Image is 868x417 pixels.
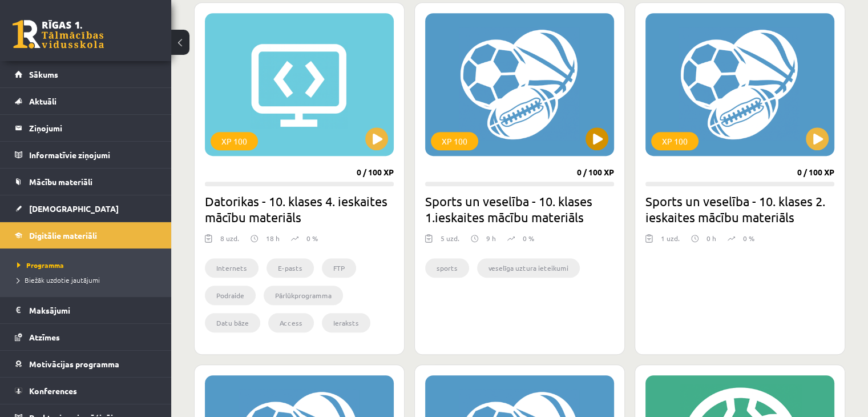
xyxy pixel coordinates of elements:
[651,132,699,150] div: XP 100
[645,193,834,225] h2: Sports un veselība - 10. klases 2. ieskaites mācību materiāls
[486,233,496,243] p: 9 h
[205,313,260,332] li: Datu bāze
[15,115,157,141] a: Ziņojumi
[211,132,258,150] div: XP 100
[205,193,394,225] h2: Datorikas - 10. klases 4. ieskaites mācību materiāls
[15,324,157,350] a: Atzīmes
[15,61,157,87] a: Sākums
[205,258,259,278] li: Internets
[29,386,77,396] span: Konferences
[29,297,157,323] legend: Maksājumi
[264,286,343,305] li: Pārlūkprogramma
[29,230,97,240] span: Digitālie materiāli
[425,193,614,225] h2: Sports un veselība - 10. klases 1.ieskaites mācību materiāls
[706,233,716,243] p: 0 h
[29,332,60,342] span: Atzīmes
[15,142,157,168] a: Informatīvie ziņojumi
[29,69,58,79] span: Sākums
[29,142,157,168] legend: Informatīvie ziņojumi
[17,275,160,285] a: Biežāk uzdotie jautājumi
[523,233,534,243] p: 0 %
[29,359,119,369] span: Motivācijas programma
[17,260,64,270] span: Programma
[441,233,459,250] div: 5 uzd.
[15,88,157,114] a: Aktuāli
[743,233,754,243] p: 0 %
[15,222,157,248] a: Digitālie materiāli
[205,286,256,305] li: Podraide
[266,233,280,243] p: 18 h
[15,297,157,323] a: Maksājumi
[322,313,370,332] li: Ieraksts
[17,260,160,270] a: Programma
[29,203,119,214] span: [DEMOGRAPHIC_DATA]
[29,177,92,187] span: Mācību materiāli
[13,20,104,49] a: Rīgas 1. Tālmācības vidusskola
[477,258,580,278] li: veselīga uztura ieteikumi
[17,275,100,284] span: Biežāk uzdotie jautājumi
[29,115,157,141] legend: Ziņojumi
[29,96,56,106] span: Aktuāli
[15,378,157,404] a: Konferences
[267,258,314,278] li: E-pasts
[322,258,356,278] li: FTP
[220,233,239,250] div: 8 uzd.
[15,169,157,195] a: Mācību materiāli
[431,132,478,150] div: XP 100
[306,233,318,243] p: 0 %
[15,351,157,377] a: Motivācijas programma
[15,195,157,222] a: [DEMOGRAPHIC_DATA]
[425,258,469,278] li: sports
[268,313,314,332] li: Access
[661,233,680,250] div: 1 uzd.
